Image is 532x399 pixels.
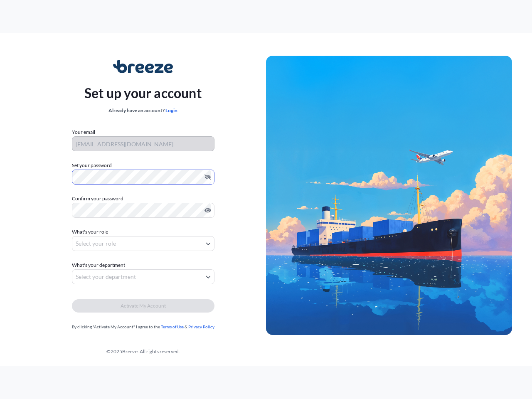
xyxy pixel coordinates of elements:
[72,261,125,269] span: What's your department
[266,56,512,335] img: Ship illustration
[72,323,214,331] div: By clicking "Activate My Account" I agree to the &
[204,207,211,214] button: Show password
[76,239,116,248] span: Select your role
[72,299,214,313] button: Activate My Account
[161,324,184,329] a: Terms of Use
[72,228,108,236] span: What's your role
[113,60,173,73] img: Breeze
[72,136,214,151] input: Your email address
[121,302,166,310] span: Activate My Account
[72,269,214,284] button: Select your department
[72,128,95,136] label: Your email
[165,107,177,113] a: Login
[84,83,202,103] p: Set up your account
[72,161,214,170] label: Set your password
[188,324,214,329] a: Privacy Policy
[72,236,214,251] button: Select your role
[76,273,136,281] span: Select your department
[204,174,211,180] button: Hide password
[72,195,214,203] label: Confirm your password
[84,106,202,115] div: Already have an account?
[20,347,266,356] div: © 2025 Breeze. All rights reserved.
